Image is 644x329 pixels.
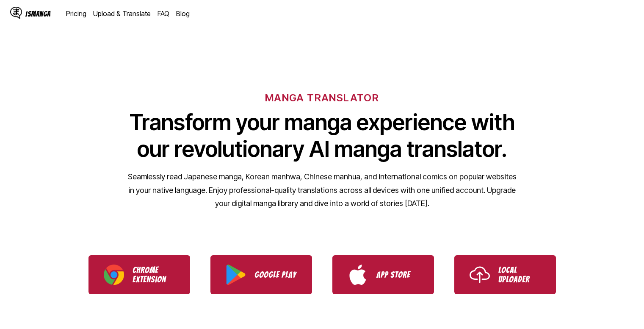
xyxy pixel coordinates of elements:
p: Chrome Extension [133,265,175,284]
img: IsManga Logo [10,7,22,19]
a: Pricing [66,9,86,18]
img: Chrome logo [104,265,124,285]
a: FAQ [158,9,169,18]
div: IsManga [25,10,51,18]
a: IsManga LogoIsManga [10,7,66,20]
img: Google Play logo [226,265,246,285]
p: Google Play [254,270,297,279]
a: Download IsManga from Google Play [210,255,312,294]
a: Download IsManga Chrome Extension [88,255,190,294]
img: App Store logo [348,265,368,285]
p: Seamlessly read Japanese manga, Korean manhwa, Chinese manhua, and international comics on popula... [127,170,517,210]
a: Blog [176,9,190,18]
h1: Transform your manga experience with our revolutionary AI manga translator. [127,109,517,162]
a: Upload & Translate [93,9,151,18]
a: Use IsManga Local Uploader [454,255,556,294]
p: Local Uploader [498,265,541,284]
h6: MANGA TRANSLATOR [265,92,379,104]
p: App Store [376,270,419,279]
img: Upload icon [470,265,490,285]
a: Download IsManga from App Store [332,255,434,294]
